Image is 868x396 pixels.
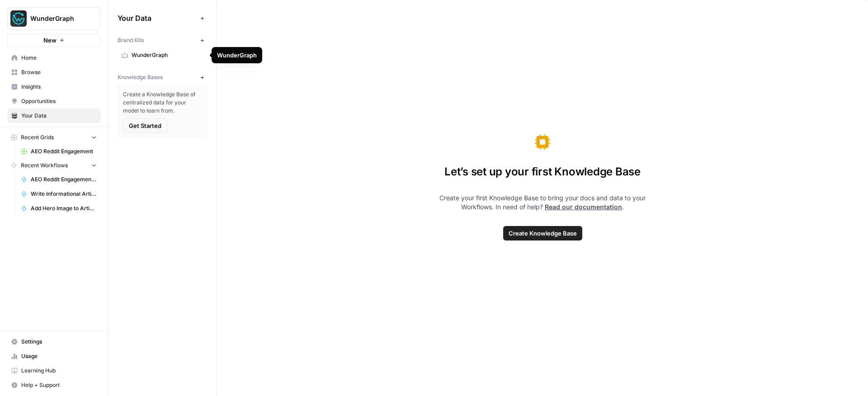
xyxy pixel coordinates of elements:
button: Help + Support [7,378,101,392]
span: Get Started [129,121,161,130]
a: Browse [7,65,101,80]
span: Create your first Knowledge Base to bring your docs and data to your Workflows. In need of help? . [427,193,658,212]
span: Usage [21,352,97,360]
span: Learning Hub [21,367,97,375]
button: Create Knowledge Base [503,226,582,240]
span: Let’s set up your first Knowledge Base [444,165,641,179]
span: AEO Reddit Engagement [31,147,97,156]
span: Recent Grids [21,133,54,141]
a: Opportunities [7,94,101,108]
a: Home [7,51,101,65]
span: WunderGraph [30,14,85,23]
a: Learning Hub [7,363,101,378]
button: New [7,33,101,47]
a: Add Hero Image to Article [17,201,101,216]
span: Help + Support [21,381,97,389]
span: WunderGraph [132,51,203,59]
span: Create Knowledge Base [509,229,577,238]
span: Add Hero Image to Article [31,204,97,212]
button: Recent Grids [7,131,101,144]
button: Get Started [123,118,167,133]
img: WunderGraph Logo [10,10,27,27]
a: Settings [7,335,101,349]
a: WunderGraph [118,48,208,62]
span: Recent Workflows [21,161,68,170]
a: Your Data [7,108,101,123]
span: Knowledge Bases [118,73,163,81]
a: AEO Reddit Engagement - Fork [17,172,101,187]
span: Create a Knowledge Base of centralized data for your model to learn from. [123,90,202,115]
a: Usage [7,349,101,363]
a: AEO Reddit Engagement [17,144,101,159]
span: Your Data [21,112,97,120]
a: Insights [7,80,101,94]
span: Your Data [118,13,197,24]
span: Browse [21,68,97,76]
button: Recent Workflows [7,159,101,172]
span: Write Informational Article Body [31,190,97,198]
span: Brand Kits [118,36,144,44]
a: Write Informational Article Body [17,187,101,201]
span: Insights [21,83,97,91]
span: Home [21,54,97,62]
a: Read our documentation [545,203,622,211]
button: Workspace: WunderGraph [7,7,101,30]
span: Settings [21,338,97,346]
span: Opportunities [21,97,97,105]
span: New [43,36,57,45]
span: AEO Reddit Engagement - Fork [31,175,97,184]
